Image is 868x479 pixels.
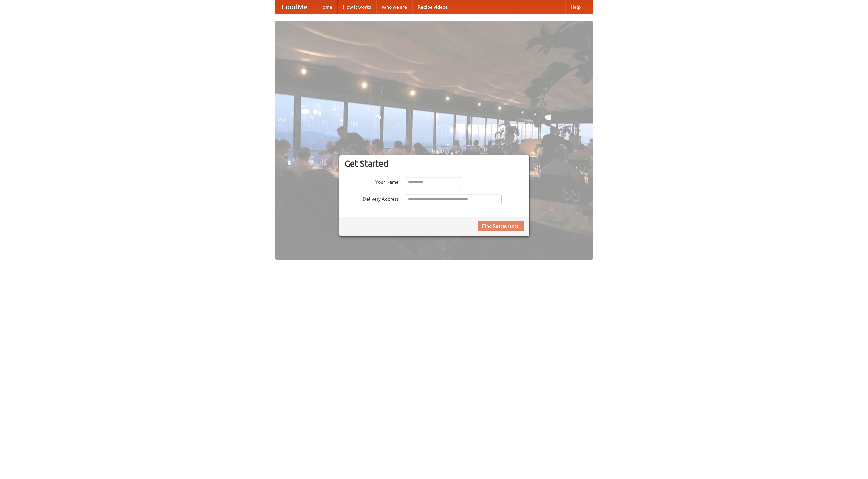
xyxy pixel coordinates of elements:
a: How it works [338,0,376,14]
a: Recipe videos [412,0,453,14]
a: Home [314,0,338,14]
h3: Get Started [344,158,524,169]
button: Find Restaurants! [478,221,524,231]
a: FoodMe [275,0,314,14]
a: Who we are [376,0,412,14]
label: Delivery Address [344,194,399,202]
a: Help [565,0,586,14]
label: Your Name [344,177,399,186]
